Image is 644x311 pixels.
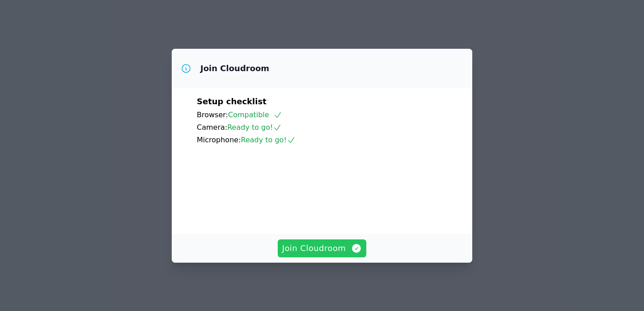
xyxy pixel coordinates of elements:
[228,111,282,119] span: Compatible
[282,242,362,255] span: Join Cloudroom
[197,97,267,106] span: Setup checklist
[200,63,269,74] h3: Join Cloudroom
[227,123,282,132] span: Ready to go!
[197,136,241,144] span: Microphone:
[278,239,367,257] button: Join Cloudroom
[197,123,227,132] span: Camera:
[197,111,228,119] span: Browser:
[241,136,296,144] span: Ready to go!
